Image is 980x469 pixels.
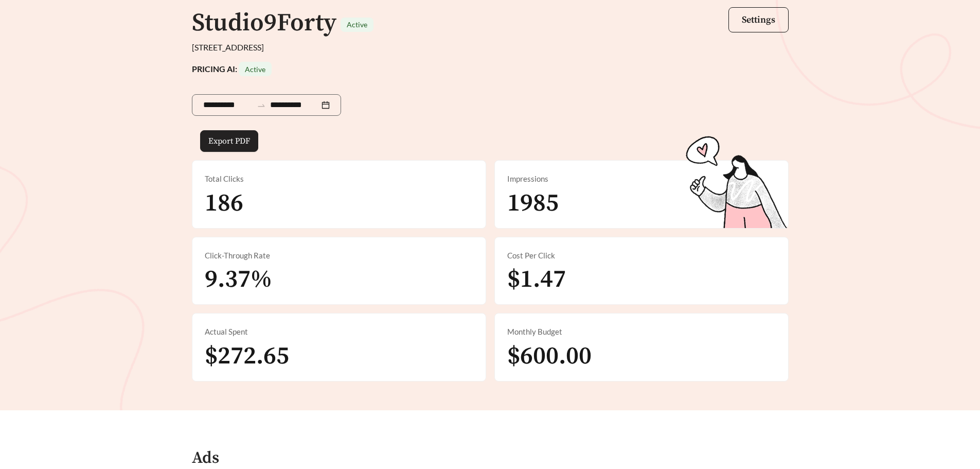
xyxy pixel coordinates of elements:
span: Active [347,20,367,29]
span: $272.65 [205,341,289,372]
div: Total Clicks [205,173,473,185]
div: Actual Spent [205,326,473,338]
strong: PRICING AI: [192,64,272,74]
div: Cost Per Click [507,250,776,262]
button: Export PDF [200,130,258,152]
div: Click-Through Rate [205,250,473,262]
span: swap-right [257,101,266,110]
div: Impressions [507,173,776,185]
span: $1.47 [507,264,566,295]
h4: Ads [192,449,219,467]
span: $600.00 [507,341,592,372]
span: Settings [742,14,775,26]
button: Settings [728,7,789,32]
div: Monthly Budget [507,326,776,338]
span: to [257,100,266,110]
span: 9.37% [205,264,272,295]
span: 1985 [507,188,559,219]
span: Export PDF [208,135,250,147]
h1: Studio9Forty [192,8,336,39]
span: Active [245,65,265,74]
div: [STREET_ADDRESS] [192,41,789,54]
span: 186 [205,188,243,219]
